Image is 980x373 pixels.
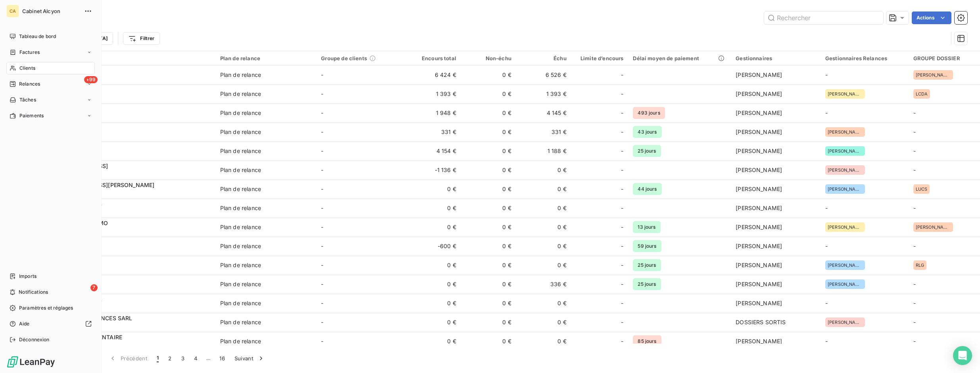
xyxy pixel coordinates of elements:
div: Open Intercom Messenger [953,346,972,365]
button: Filtrer [123,32,159,45]
div: Limite d’encours [576,55,624,61]
span: [PERSON_NAME] [828,149,863,153]
td: 0 € [406,218,461,237]
span: [PERSON_NAME] [736,300,782,306]
td: 0 € [516,256,571,275]
div: Plan de relance [220,166,261,174]
div: Plan de relance [220,109,261,117]
td: 1 188 € [516,142,571,161]
div: Plan de relance [220,147,261,155]
td: 0 € [461,161,516,180]
td: 0 € [461,122,516,142]
span: C1003 [55,151,211,159]
td: 0 € [461,313,516,332]
span: - [621,185,623,193]
div: Gestionnaires [736,55,816,61]
span: Cabinet Alcyon [22,8,79,14]
span: C1010 [55,284,211,292]
button: 3 [177,350,189,367]
div: GROUPE DOSSIER [913,55,975,61]
span: 25 jours [633,278,661,290]
span: - [913,281,916,287]
span: - [321,128,323,135]
span: - [913,109,916,116]
span: C2903 [55,75,211,83]
span: - [621,147,623,155]
span: C3001 [55,246,211,254]
img: Logo LeanPay [6,356,56,368]
span: Tableau de bord [19,33,56,40]
td: 6 424 € [406,65,461,84]
td: 0 € [516,180,571,199]
span: Déconnexion [19,336,50,343]
span: [PERSON_NAME] [828,187,863,191]
span: +99 [84,76,98,83]
button: 16 [215,350,230,367]
span: C1884 [55,113,211,121]
span: - [321,186,323,192]
td: 0 € [406,332,461,351]
span: [PERSON_NAME] [828,320,863,325]
div: Délai moyen de paiement [633,55,726,61]
span: - [913,147,916,154]
span: - [621,261,623,269]
span: Aide [19,320,30,327]
span: [PERSON_NAME] [916,225,951,230]
td: 0 € [406,180,461,199]
td: 0 € [461,237,516,256]
span: - [913,338,916,344]
span: - [321,319,323,325]
a: Aide [6,318,95,330]
span: [PERSON_NAME] [736,128,782,135]
span: 44 jours [633,183,661,195]
span: - [913,166,916,173]
td: 0 € [406,256,461,275]
td: 0 € [406,275,461,294]
span: [PERSON_NAME] [736,224,782,230]
span: 59 jours [633,240,661,252]
span: - [825,243,828,249]
td: -600 € [406,237,461,256]
span: Notifications [19,289,48,296]
span: - [321,338,323,344]
div: Plan de relance [220,280,261,288]
span: - [621,71,623,79]
span: [PERSON_NAME] [736,281,782,287]
td: 0 € [461,275,516,294]
td: 1 393 € [406,84,461,103]
button: 1 [152,350,163,367]
td: 331 € [406,122,461,142]
span: Relances [19,80,40,88]
button: 2 [163,350,176,367]
td: 4 145 € [516,103,571,122]
span: [PERSON_NAME] [736,338,782,344]
button: 4 [189,350,202,367]
span: - [321,262,323,268]
div: Plan de relance [220,204,261,212]
div: Plan de relance [220,55,312,61]
span: [STREET_ADDRESS][PERSON_NAME] [55,182,154,188]
span: - [913,319,916,325]
td: 0 € [461,180,516,199]
span: [PERSON_NAME] [736,186,782,192]
span: - [621,90,623,98]
div: Plan de relance [220,337,261,345]
span: LUCS [916,187,928,191]
span: - [321,166,323,173]
span: Clients [19,65,35,72]
span: - [621,223,623,231]
div: Plan de relance [220,128,261,136]
td: 6 526 € [516,65,571,84]
span: - [321,205,323,211]
span: - [321,224,323,230]
span: C1012 [55,303,211,311]
td: 4 154 € [406,142,461,161]
span: Groupe de clients [321,55,367,61]
span: - [621,242,623,250]
span: RLG [916,263,924,268]
span: [PERSON_NAME] [828,168,863,172]
span: Factures [19,49,40,56]
td: 0 € [461,294,516,313]
span: 25 jours [633,259,661,271]
div: Échu [521,55,567,61]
